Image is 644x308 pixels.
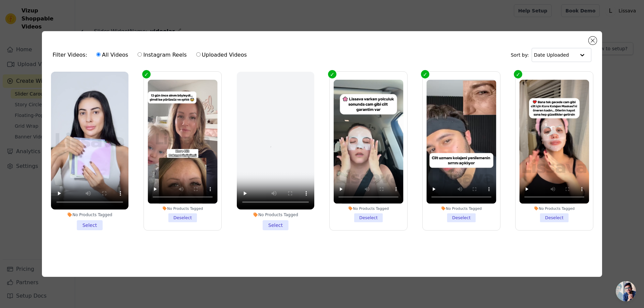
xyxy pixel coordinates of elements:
[148,206,217,211] div: No Products Tagged
[53,47,251,63] div: Filter Videos:
[51,212,128,218] div: No Products Tagged
[334,206,404,211] div: No Products Tagged
[616,281,636,301] a: Açık sohbet
[96,51,128,59] label: All Videos
[511,48,592,62] div: Sort by:
[589,37,597,45] button: Close modal
[427,206,496,211] div: No Products Tagged
[137,51,187,59] label: Instagram Reels
[196,51,247,59] label: Uploaded Videos
[520,206,589,211] div: No Products Tagged
[237,212,314,218] div: No Products Tagged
